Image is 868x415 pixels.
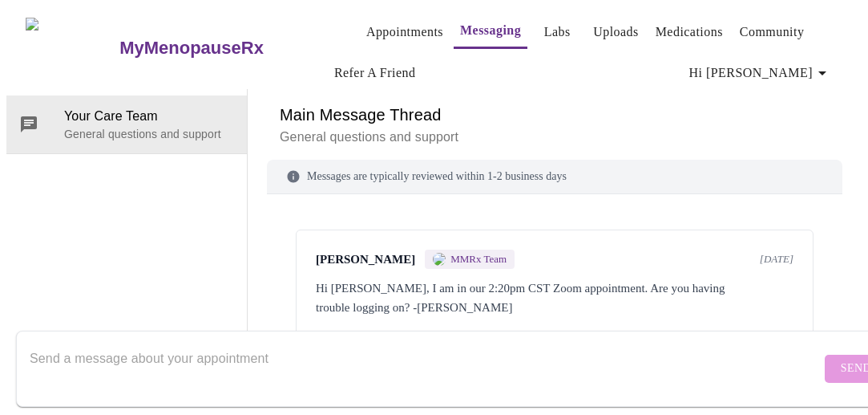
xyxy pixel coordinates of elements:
[683,57,838,89] button: Hi [PERSON_NAME]
[334,62,416,84] a: Refer a Friend
[26,18,118,78] img: MyMenopauseRx Logo
[587,16,645,48] button: Uploads
[64,126,234,142] p: General questions and support
[316,253,415,266] span: [PERSON_NAME]
[316,279,793,317] div: Hi [PERSON_NAME], I am in our 2:20pm CST Zoom appointment. Are you having trouble logging on? -[P...
[64,107,234,126] span: Your Care Team
[328,57,422,89] button: Refer a Friend
[6,96,247,153] div: Your Care TeamGeneral questions and support
[119,38,264,59] h3: MyMenopauseRx
[450,253,507,266] span: MMRx Team
[689,62,832,84] span: Hi [PERSON_NAME]
[531,16,583,48] button: Labs
[740,21,805,43] a: Community
[593,21,639,43] a: Uploads
[433,253,446,266] img: MMRX
[544,21,571,43] a: Labs
[267,160,842,194] div: Messages are typically reviewed within 1-2 business days
[30,343,821,394] textarea: Send a message about your appointment
[280,128,830,147] p: General questions and support
[649,16,729,48] button: Medications
[460,19,521,42] a: Messaging
[454,14,527,49] button: Messaging
[366,21,443,43] a: Appointments
[118,20,328,76] a: MyMenopauseRx
[733,16,811,48] button: Community
[760,253,793,266] span: [DATE]
[360,16,450,48] button: Appointments
[280,102,830,128] h6: Main Message Thread
[656,21,723,43] a: Medications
